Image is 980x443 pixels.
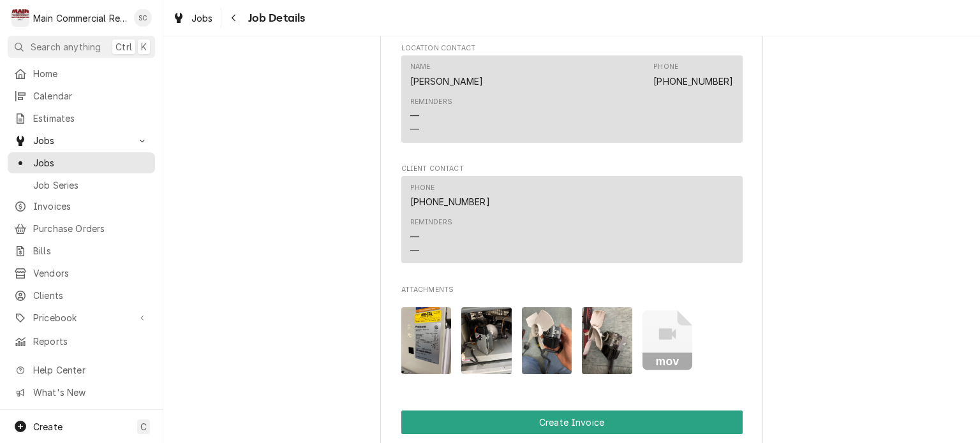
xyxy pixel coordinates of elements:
a: [PHONE_NUMBER] [410,196,490,207]
img: 822EcgqsSNynhjqshWGl [582,307,632,374]
a: Invoices [8,196,155,217]
div: M [11,9,29,27]
div: SC [134,9,152,27]
span: Jobs [191,11,213,25]
div: Reminders [410,97,452,136]
div: Phone [410,183,490,208]
span: Job Series [33,178,149,192]
button: Navigate back [224,8,244,28]
a: Home [8,63,155,84]
div: [PERSON_NAME] [410,75,484,88]
div: Phone [653,62,678,72]
span: K [141,40,147,54]
div: Location Contact [401,43,743,149]
span: Purchase Orders [33,222,149,235]
a: Go to Pricebook [8,307,155,328]
div: Location Contact List [401,55,743,149]
a: Jobs [8,152,155,173]
span: Vendors [33,266,149,280]
a: Go to What's New [8,382,155,403]
img: vjdy3S5Rx65InrmWTInj [461,307,512,374]
a: Go to Jobs [8,130,155,151]
button: Search anythingCtrlK [8,36,155,58]
div: Reminders [410,97,452,107]
div: — [410,243,419,257]
span: C [140,420,147,433]
span: Clients [33,289,149,302]
a: Job Series [8,175,155,196]
span: Attachments [401,285,743,295]
a: Estimates [8,108,155,129]
span: Search anything [31,40,101,54]
div: — [410,109,419,122]
div: Name [410,62,431,72]
div: — [410,230,419,243]
span: Invoices [33,200,149,213]
a: Jobs [167,8,218,29]
a: Reports [8,331,155,352]
span: Client Contact [401,164,743,174]
img: CFxpV5rzT8eTI7mDCrtA [522,307,572,374]
div: Phone [653,62,733,87]
span: Ctrl [115,40,132,54]
span: Jobs [33,134,130,147]
a: Purchase Orders [8,218,155,239]
a: Go to Help Center [8,359,155,381]
div: Sharon Campbell's Avatar [134,9,152,27]
span: Bills [33,244,149,258]
div: Attachments [401,285,743,384]
a: Bills [8,240,155,261]
span: Help Center [33,363,147,377]
span: Estimates [33,112,149,125]
span: Attachments [401,297,743,384]
div: Reminders [410,217,452,228]
span: Location Contact [401,43,743,54]
span: Home [33,67,149,80]
div: Main Commercial Refrigeration Service's Avatar [11,9,29,27]
span: Create [33,421,63,432]
div: Name [410,62,484,87]
span: What's New [33,386,147,399]
a: Clients [8,285,155,306]
button: mov [642,307,693,374]
a: Calendar [8,85,155,106]
div: Main Commercial Refrigeration Service [33,11,127,25]
div: Contact [401,55,743,143]
span: Jobs [33,156,149,170]
span: Calendar [33,89,149,103]
button: Create Invoice [401,410,743,434]
div: Client Contact [401,164,743,269]
img: iCXXaUtoRVK0uEg2ImP8 [401,307,452,374]
div: Phone [410,183,435,193]
span: Job Details [244,10,306,27]
div: — [410,122,419,136]
a: Vendors [8,263,155,284]
div: Reminders [410,217,452,256]
a: [PHONE_NUMBER] [653,76,733,87]
div: Client Contact List [401,176,743,269]
div: Button Group Row [401,410,743,434]
span: Pricebook [33,311,130,324]
div: Contact [401,176,743,263]
span: Reports [33,335,149,348]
